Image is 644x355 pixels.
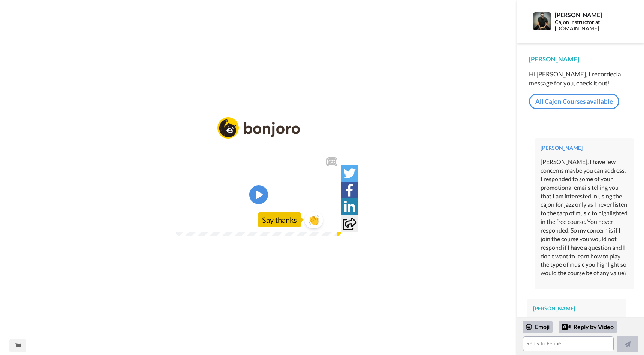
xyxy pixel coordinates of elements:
div: [PERSON_NAME] [555,11,632,18]
span: 👏 [304,255,323,267]
div: [PERSON_NAME] [533,305,620,312]
div: Hi [PERSON_NAME], I recorded a message for you, check it out! [529,70,632,88]
div: Reply by Video [559,321,617,333]
span: 0:00 [181,258,195,267]
img: Profile Image [533,12,551,30]
div: [PERSON_NAME], I have few concerns maybe you can address. I responded to some of your promotional... [541,158,628,277]
div: Say thanks [258,254,301,268]
div: [PERSON_NAME] [541,144,628,152]
span: 0:40 [200,258,213,267]
div: Reply by Video [562,322,571,331]
span: / [196,258,199,267]
img: Full screen [327,259,334,267]
a: All Cajon Courses available [529,94,619,109]
div: Emoji [523,321,553,333]
div: CC [327,117,337,124]
button: 👏 [304,253,323,270]
div: [PERSON_NAME] [529,55,632,64]
div: Cajon Instructor at [DOMAIN_NAME] [555,19,632,32]
img: logo_full.png [217,76,300,97]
